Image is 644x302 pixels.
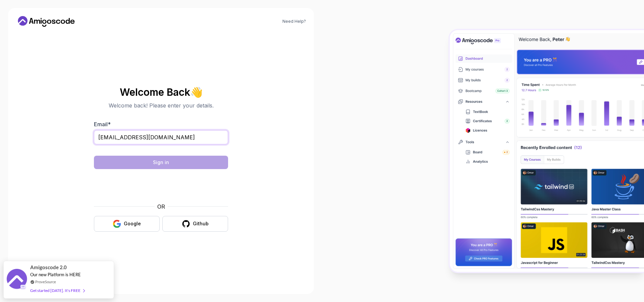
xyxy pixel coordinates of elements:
div: Github [193,220,209,227]
div: Google [124,220,141,227]
button: Sign in [94,156,228,169]
img: provesource social proof notification image [7,269,27,291]
h2: Welcome Back [94,87,228,97]
span: Our new Platform is HERE [30,272,81,277]
span: 👋 [189,84,205,99]
p: Welcome back! Please enter your details. [94,101,228,109]
img: Amigoscode Dashboard [450,30,644,272]
input: Enter your email [94,130,228,144]
span: Amigoscode 2.0 [30,263,67,271]
label: Email * [94,121,111,128]
div: Get started [DATE]. It's FREE [30,287,85,294]
button: Github [162,216,228,232]
a: ProveSource [35,279,56,285]
iframe: Widget containing checkbox for hCaptcha security challenge [110,173,212,199]
p: OR [157,203,165,211]
a: Need Help? [282,19,306,24]
a: Home link [16,16,76,27]
div: Sign in [153,159,169,166]
button: Google [94,216,160,232]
